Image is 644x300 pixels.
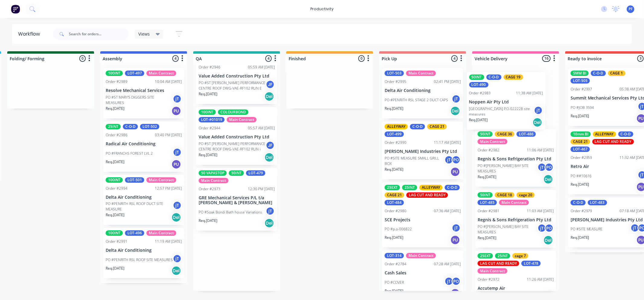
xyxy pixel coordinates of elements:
div: Workflow [18,30,43,38]
input: Search for orders... [69,28,129,40]
span: Views [138,31,150,37]
img: Factory [11,5,20,14]
div: productivity [307,5,337,14]
span: PF [629,6,633,12]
